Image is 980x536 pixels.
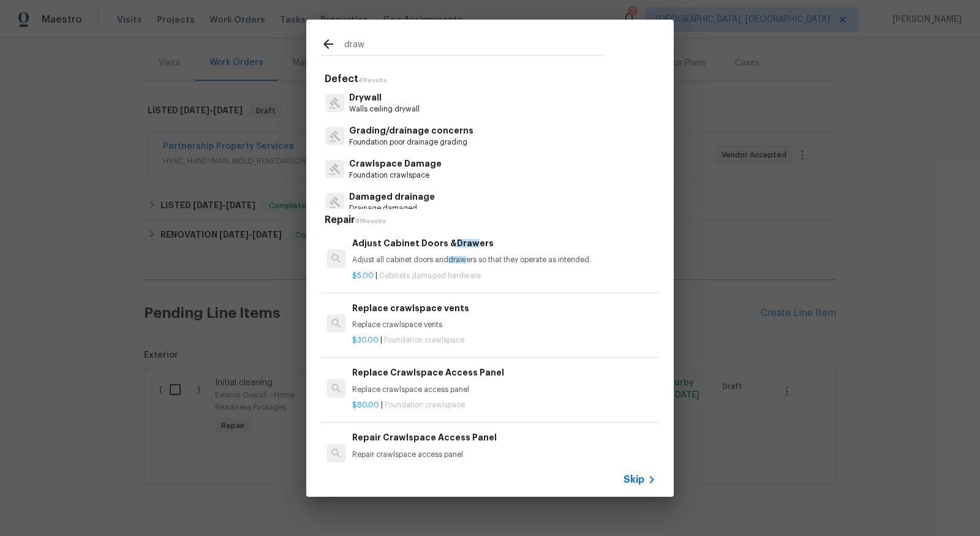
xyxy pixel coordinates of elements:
h6: Adjust Cabinet Doors & ers [352,236,656,250]
p: Repair crawlspace access panel [352,450,656,460]
p: Walls ceiling drywall [349,104,420,115]
p: Foundation crawlspace [349,170,442,181]
h6: Replace crawlspace vents [352,301,656,315]
span: $5.00 [352,272,374,279]
p: Grading/drainage concerns [349,124,473,137]
span: Foundation crawlspace [385,401,465,409]
h6: Replace Crawlspace Access Panel [352,366,656,379]
p: | [352,400,656,410]
span: $80.00 [352,401,379,409]
p: | [352,271,656,281]
p: Replace crawlspace vents [352,320,656,330]
span: 4 Results [358,77,387,83]
span: Skip [624,474,644,486]
p: Damaged drainage [349,191,435,203]
h6: Repair Crawlspace Access Panel [352,431,656,444]
p: Adjust all cabinet doors and ers so that they operate as intended. [352,255,656,265]
span: 91 Results [355,218,386,224]
p: Drywall [349,91,420,104]
h5: Defect [325,73,659,86]
h5: Repair [325,214,659,227]
p: Crawlspace Damage [349,157,442,170]
p: | [352,335,656,345]
input: Search issues or repairs [344,37,604,55]
span: $30.00 [352,336,379,344]
p: Foundation poor drainage grading [349,137,473,148]
p: Drainage damaged [349,203,435,214]
span: Foundation crawlspace [384,336,464,344]
span: Cabinets damaged hardware [379,272,481,279]
p: Replace crawlspace access panel [352,385,656,395]
span: Draw [457,239,480,247]
span: draw [448,256,466,263]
